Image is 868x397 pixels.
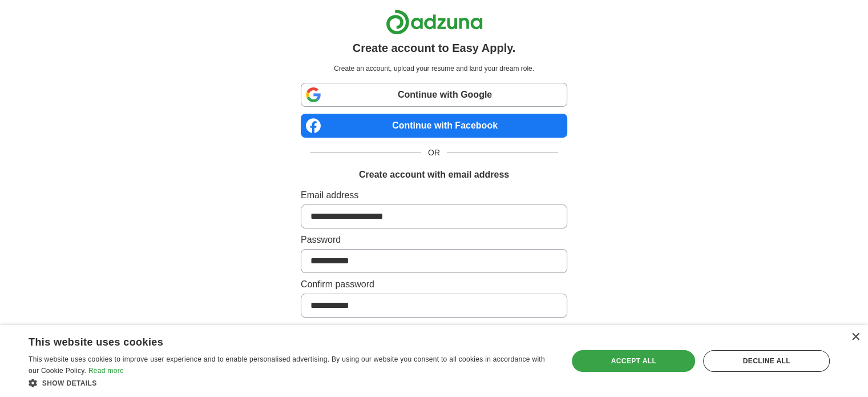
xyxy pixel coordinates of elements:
[359,168,509,182] h1: Create account with email address
[29,377,552,388] div: Show details
[386,9,483,35] img: Adzuna logo
[301,233,567,247] label: Password
[301,278,567,291] label: Confirm password
[301,189,567,202] label: Email address
[301,114,567,138] a: Continue with Facebook
[42,379,97,387] span: Show details
[29,355,545,375] span: This website uses cookies to improve user experience and to enable personalised advertising. By u...
[421,147,447,159] span: OR
[88,367,124,375] a: Read more, opens a new window
[703,350,830,372] div: Decline all
[303,63,565,74] p: Create an account, upload your resume and land your dream role.
[301,83,567,107] a: Continue with Google
[353,39,516,57] h1: Create account to Easy Apply.
[851,333,859,342] div: Close
[572,350,695,372] div: Accept all
[29,332,523,349] div: This website uses cookies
